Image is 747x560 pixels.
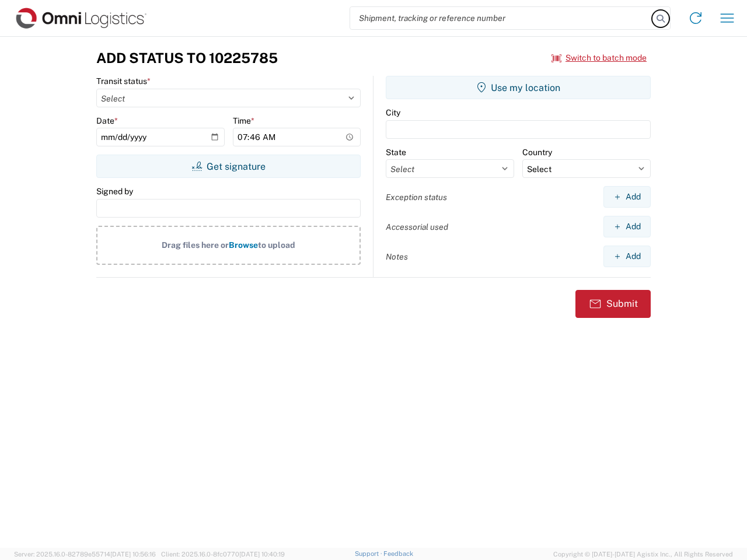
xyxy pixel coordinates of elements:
[258,240,295,250] span: to upload
[383,550,413,557] a: Feedback
[386,76,651,99] button: Use my location
[553,549,733,559] span: Copyright © [DATE]-[DATE] Agistix Inc., All Rights Reserved
[96,155,361,178] button: Get signature
[386,251,408,262] label: Notes
[603,246,651,267] button: Add
[603,186,651,208] button: Add
[96,116,118,126] label: Date
[96,186,133,197] label: Signed by
[350,7,652,29] input: Shipment, tracking or reference number
[386,147,406,157] label: State
[575,290,651,318] button: Submit
[603,216,651,237] button: Add
[355,550,384,557] a: Support
[162,240,229,250] span: Drag files here or
[14,551,156,558] span: Server: 2025.16.0-82789e55714
[233,116,254,126] label: Time
[161,551,285,558] span: Client: 2025.16.0-8fc0770
[386,222,448,232] label: Accessorial used
[229,240,258,250] span: Browse
[386,192,447,202] label: Exception status
[96,76,151,86] label: Transit status
[239,551,285,558] span: [DATE] 10:40:19
[551,48,647,68] button: Switch to batch mode
[522,147,552,157] label: Country
[386,107,400,118] label: City
[110,551,156,558] span: [DATE] 10:56:16
[96,50,278,66] h3: Add Status to 10225785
